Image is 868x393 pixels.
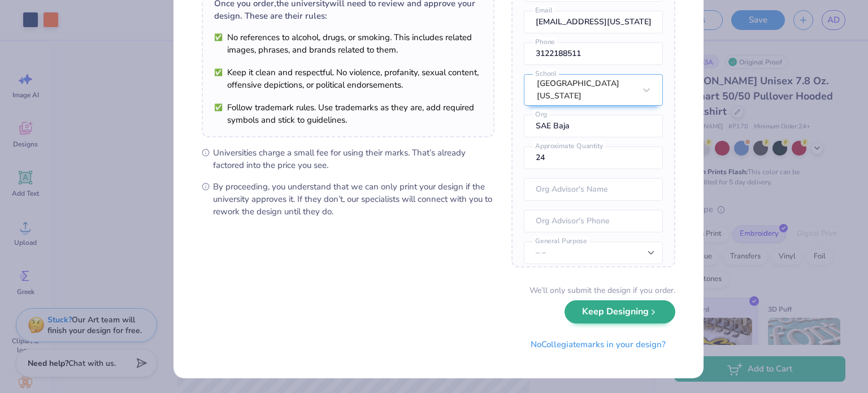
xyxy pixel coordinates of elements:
[524,115,663,137] input: Org
[524,42,663,65] input: Phone
[213,180,494,218] span: By proceeding, you understand that we can only print your design if the university approves it. I...
[530,284,675,296] div: We’ll only submit the design if you order.
[214,66,482,91] li: Keep it clean and respectful. No violence, profanity, sexual content, offensive depictions, or po...
[213,146,494,171] span: Universities charge a small fee for using their marks. That’s already factored into the price you...
[524,11,663,33] input: Email
[214,31,482,56] li: No references to alcohol, drugs, or smoking. This includes related images, phrases, and brands re...
[524,178,663,201] input: Org Advisor's Name
[565,300,675,323] button: Keep Designing
[521,333,675,356] button: NoCollegiatemarks in your design?
[524,146,663,169] input: Approximate Quantity
[537,77,635,102] div: [GEOGRAPHIC_DATA][US_STATE]
[524,210,663,232] input: Org Advisor's Phone
[214,101,482,126] li: Follow trademark rules. Use trademarks as they are, add required symbols and stick to guidelines.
